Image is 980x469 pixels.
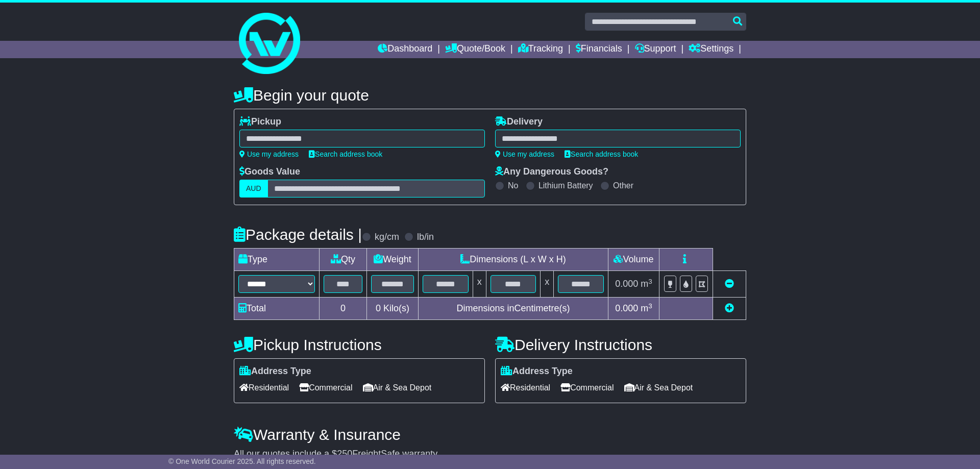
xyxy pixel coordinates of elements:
label: Lithium Battery [538,181,593,190]
span: Residential [501,380,550,396]
td: Volume [608,249,659,271]
td: Kilo(s) [367,298,419,320]
a: Use my address [239,150,299,158]
a: Add new item [725,303,734,313]
td: Type [234,249,320,271]
label: Delivery [495,116,543,128]
label: kg/cm [375,232,399,243]
span: 0.000 [615,279,638,289]
a: Search address book [565,150,638,158]
span: Air & Sea Depot [624,380,693,396]
label: Pickup [239,116,281,128]
span: 250 [337,449,352,459]
td: 0 [320,298,367,320]
span: Air & Sea Depot [363,380,432,396]
h4: Delivery Instructions [495,336,746,353]
label: Other [613,181,633,190]
span: Commercial [560,380,614,396]
sup: 3 [648,278,652,285]
div: All our quotes include a $ FreightSafe warranty. [234,449,746,460]
td: x [541,271,554,298]
td: Dimensions in Centimetre(s) [418,298,608,320]
label: Address Type [501,366,573,377]
span: Residential [239,380,289,396]
label: Goods Value [239,166,300,178]
a: Settings [689,41,733,58]
td: Weight [367,249,419,271]
h4: Begin your quote [234,87,746,104]
label: Address Type [239,366,311,377]
h4: Pickup Instructions [234,336,485,353]
sup: 3 [648,302,652,310]
td: Dimensions (L x W x H) [418,249,608,271]
span: m [641,303,652,313]
label: Any Dangerous Goods? [495,166,608,178]
label: lb/in [417,232,434,243]
td: x [473,271,486,298]
span: m [641,279,652,289]
a: Search address book [309,150,382,158]
h4: Package details | [234,226,362,243]
span: 0 [376,303,381,313]
a: Dashboard [378,41,432,58]
a: Support [635,41,676,58]
label: No [508,181,518,190]
label: AUD [239,180,268,198]
a: Remove this item [725,279,734,289]
a: Quote/Book [445,41,505,58]
a: Tracking [518,41,563,58]
td: Total [234,298,320,320]
span: Commercial [299,380,352,396]
a: Financials [576,41,622,58]
td: Qty [320,249,367,271]
span: © One World Courier 2025. All rights reserved. [168,457,316,465]
span: 0.000 [615,303,638,313]
h4: Warranty & Insurance [234,426,746,443]
a: Use my address [495,150,554,158]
